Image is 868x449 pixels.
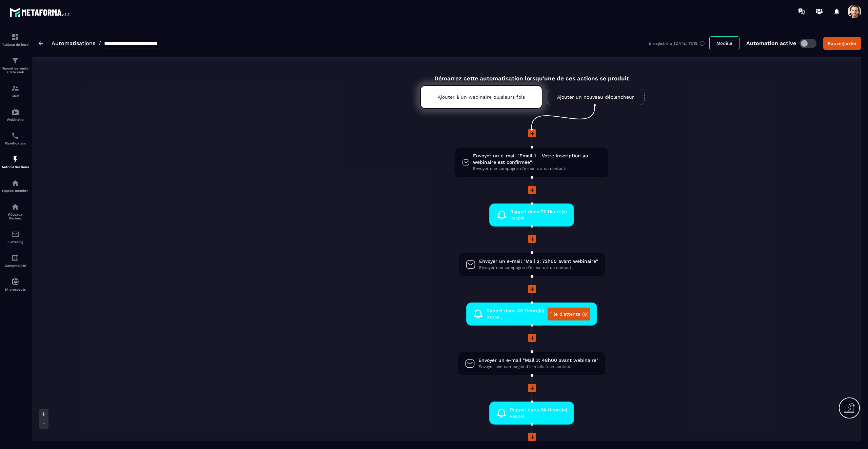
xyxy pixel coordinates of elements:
p: Planificateur [2,141,29,145]
span: Envoyer un e-mail "Mail 3: 48h00 avant webinaire" [478,357,598,364]
p: CRM [2,94,29,98]
button: Sauvegarder [823,37,861,50]
img: logo [9,6,71,18]
a: formationformationTunnel de vente / Site web [2,52,29,79]
p: Espace membre [2,189,29,193]
img: automations [11,179,19,187]
div: Enregistré à [649,40,709,46]
a: Automatisations [52,40,95,46]
span: Envoyer un e-mail "Mail 2: 72h00 avant webinaire" [479,258,598,265]
img: accountant [11,254,19,262]
img: arrow [39,41,43,45]
a: social-networksocial-networkRéseaux Sociaux [2,198,29,225]
span: / [99,40,101,46]
span: Rappel. [487,314,544,320]
a: accountantaccountantComptabilité [2,249,29,273]
p: Automation active [746,40,796,46]
p: Tableau de bord [2,43,29,46]
img: formation [11,84,19,92]
div: Démarrez cette automatisation lorsqu'une de ces actions se produit [403,67,660,82]
img: email [11,230,19,238]
span: Rappel dans 72 Heure(s) [510,209,567,215]
p: [DATE] 11:19 [674,41,697,46]
a: formationformationCRM [2,79,29,103]
a: emailemailE-mailing [2,225,29,249]
span: Envoyer une campagne d'e-mails à un contact. [479,265,598,271]
p: IA prospects [2,288,29,291]
span: Envoyer une campagne d'e-mails à un contact. [473,165,601,172]
span: Rappel dans 24 Heure(s) [510,407,567,413]
img: automations [11,278,19,286]
a: automationsautomationsAutomatisations [2,150,29,174]
span: Rappel. [510,215,567,221]
img: social-network [11,203,19,211]
p: E-mailing [2,240,29,244]
a: Ajouter un nouveau déclencheur [547,89,645,105]
p: Ajouter à un webinaire plusieurs fois [438,94,525,100]
span: Envoyer un e-mail "Email 1 - Votre inscription au webinaire est confirmée" [473,153,601,165]
a: formationformationTableau de bord [2,28,29,52]
p: Tunnel de vente / Site web [2,66,29,74]
p: Webinaire [2,118,29,121]
span: Rappel. [510,413,567,419]
img: formation [11,33,19,41]
p: Comptabilité [2,264,29,268]
img: automations [11,108,19,116]
img: automations [11,155,19,163]
p: Automatisations [2,165,29,169]
span: Envoyer une campagne d'e-mails à un contact. [478,364,598,370]
p: Réseaux Sociaux [2,213,29,220]
div: Sauvegarder [828,40,857,47]
a: automationsautomationsWebinaire [2,103,29,126]
span: Rappel dans 48 Heure(s) [487,308,544,314]
button: Modèle [709,36,739,50]
img: formation [11,57,19,65]
a: automationsautomationsEspace membre [2,174,29,198]
a: schedulerschedulerPlanificateur [2,126,29,150]
img: scheduler [11,132,19,140]
a: File d'attente (9) [548,308,590,320]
